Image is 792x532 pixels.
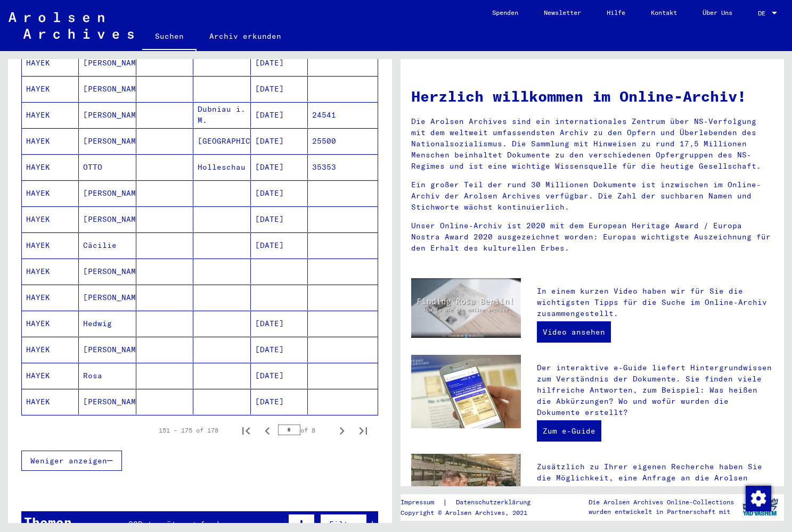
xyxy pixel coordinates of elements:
p: Unser Online-Archiv ist 2020 mit dem European Heritage Award / Europa Nostra Award 2020 ausgezeic... [411,220,774,254]
span: 33 [128,519,138,529]
a: Suchen [142,23,197,51]
p: Die Arolsen Archives sind ein internationales Zentrum über NS-Verfolgung mit dem weltweit umfasse... [411,116,774,172]
mat-cell: [PERSON_NAME] [79,206,136,232]
mat-cell: [PERSON_NAME] [79,76,136,102]
mat-cell: [DATE] [251,76,308,102]
h1: Herzlich willkommen im Online-Archiv! [411,85,774,107]
a: Video ansehen [537,321,611,343]
div: of 8 [278,425,331,435]
mat-cell: Cäcilie [79,232,136,258]
mat-cell: HAYEK [22,206,79,232]
span: Filter [329,519,358,529]
span: Weniger anzeigen [30,456,107,465]
img: video.jpg [411,278,521,338]
mat-cell: HAYEK [22,389,79,414]
a: Impressum [401,497,443,508]
mat-cell: Dubniau i. M. [193,102,250,128]
a: Datenschutzerklärung [447,497,543,508]
mat-cell: Hedwig [79,311,136,336]
img: Zustimmung ändern [746,486,771,511]
p: Der interaktive e-Guide liefert Hintergrundwissen zum Verständnis der Dokumente. Sie finden viele... [537,362,773,418]
a: Zum e-Guide [537,420,601,442]
mat-cell: [PERSON_NAME] [79,50,136,76]
div: Themen [24,512,72,531]
p: wurden entwickelt in Partnerschaft mit [589,507,734,517]
p: Ein großer Teil der rund 30 Millionen Dokumente ist inzwischen im Online-Archiv der Arolsen Archi... [411,179,774,213]
mat-cell: Rosa [79,363,136,388]
mat-cell: HAYEK [22,50,79,76]
mat-cell: [DATE] [251,337,308,362]
mat-cell: HAYEK [22,154,79,180]
p: Die Arolsen Archives Online-Collections [589,497,734,507]
img: inquiries.jpg [411,454,521,527]
span: DE [758,10,770,17]
mat-cell: HAYEK [22,311,79,336]
mat-cell: [DATE] [251,206,308,232]
img: yv_logo.png [740,494,780,520]
p: Zusätzlich zu Ihrer eigenen Recherche haben Sie die Möglichkeit, eine Anfrage an die Arolsen Arch... [537,461,773,528]
a: Archiv erkunden [197,23,294,49]
mat-cell: HAYEK [22,232,79,258]
mat-cell: [PERSON_NAME] [79,285,136,310]
mat-cell: HAYEK [22,337,79,362]
p: In einem kurzen Video haben wir für Sie die wichtigsten Tipps für die Suche im Online-Archiv zusa... [537,286,773,319]
mat-cell: [PERSON_NAME] [79,389,136,414]
mat-cell: [GEOGRAPHIC_DATA] [193,128,250,154]
span: Datensätze gefunden [138,519,229,529]
mat-cell: 35353 [308,154,377,180]
mat-cell: HAYEK [22,180,79,206]
mat-cell: HAYEK [22,285,79,310]
mat-cell: HAYEK [22,259,79,284]
mat-cell: [DATE] [251,389,308,414]
mat-cell: 24541 [308,102,377,128]
mat-cell: 25500 [308,128,377,154]
mat-cell: [PERSON_NAME] [79,128,136,154]
div: | [401,497,543,508]
mat-cell: [PERSON_NAME] [79,337,136,362]
button: First page [235,420,257,441]
mat-cell: [DATE] [251,363,308,388]
mat-cell: [DATE] [251,50,308,76]
button: Previous page [257,420,278,441]
img: eguide.jpg [411,355,521,428]
img: Arolsen_neg.svg [9,12,134,39]
mat-cell: [DATE] [251,102,308,128]
mat-cell: Holleschau [193,154,250,180]
mat-cell: HAYEK [22,128,79,154]
p: Copyright © Arolsen Archives, 2021 [401,508,543,518]
mat-cell: [DATE] [251,232,308,258]
mat-cell: [PERSON_NAME] [79,180,136,206]
mat-cell: [DATE] [251,311,308,336]
button: Last page [353,420,374,441]
button: Weniger anzeigen [21,451,122,471]
mat-cell: OTTO [79,154,136,180]
mat-cell: [DATE] [251,128,308,154]
mat-cell: [DATE] [251,154,308,180]
div: 151 – 175 of 178 [159,426,218,435]
mat-cell: HAYEK [22,363,79,388]
mat-cell: [PERSON_NAME] [79,102,136,128]
mat-cell: HAYEK [22,102,79,128]
button: Next page [331,420,353,441]
mat-cell: [DATE] [251,180,308,206]
mat-cell: [PERSON_NAME] [79,259,136,284]
mat-cell: HAYEK [22,76,79,102]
